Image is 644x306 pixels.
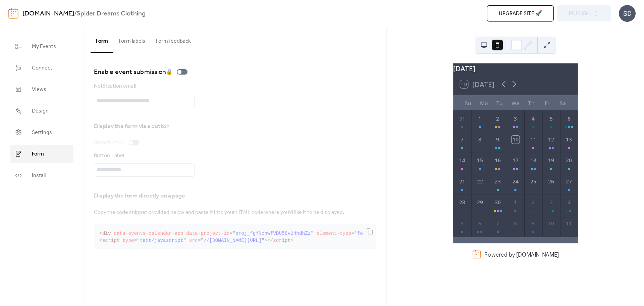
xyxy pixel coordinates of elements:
[10,166,73,184] a: Install
[547,136,555,143] div: 12
[476,199,484,206] div: 29
[492,95,507,111] div: Tu
[458,136,466,143] div: 7
[512,178,519,185] div: 24
[10,123,73,141] a: Settings
[10,37,73,55] a: My Events
[476,115,484,123] div: 1
[529,157,537,165] div: 18
[512,199,519,206] div: 1
[494,115,501,123] div: 2
[565,178,573,185] div: 27
[499,10,542,18] span: Upgrade site 🚀
[529,136,537,143] div: 11
[529,220,537,227] div: 9
[547,157,555,165] div: 19
[555,95,571,111] div: Sa
[32,150,44,158] span: Form
[476,136,484,143] div: 8
[476,178,484,185] div: 22
[539,95,555,111] div: Fr
[529,115,537,123] div: 4
[516,251,558,258] a: [DOMAIN_NAME]
[476,95,492,111] div: Mo
[512,220,519,227] div: 8
[547,115,555,123] div: 5
[565,136,573,143] div: 13
[565,220,573,227] div: 11
[529,199,537,206] div: 2
[458,115,466,123] div: 31
[458,220,466,227] div: 5
[484,251,559,258] div: Powered by
[10,145,73,163] a: Form
[565,157,573,165] div: 20
[565,115,573,123] div: 6
[10,80,73,98] a: Views
[91,27,113,53] button: Form
[512,136,519,143] div: 10
[476,157,484,165] div: 15
[453,63,578,74] div: [DATE]
[547,199,555,206] div: 3
[32,172,46,180] span: Install
[494,220,501,227] div: 7
[619,5,636,22] div: SD
[8,8,18,19] img: logo
[32,107,49,115] span: Design
[458,157,466,165] div: 14
[494,178,501,185] div: 23
[494,136,501,143] div: 9
[458,199,466,206] div: 28
[22,7,74,20] a: [DOMAIN_NAME]
[113,27,151,52] button: Form labels
[494,199,501,206] div: 30
[512,157,519,165] div: 17
[32,64,52,72] span: Connect
[529,178,537,185] div: 25
[10,102,73,120] a: Design
[523,95,539,111] div: Th
[32,129,52,137] span: Settings
[487,5,554,21] button: Upgrade site 🚀
[458,178,466,185] div: 21
[74,7,76,20] b: /
[32,43,56,51] span: My Events
[547,178,555,185] div: 26
[32,86,46,94] span: Views
[512,115,519,123] div: 3
[494,157,501,165] div: 16
[460,95,476,111] div: Su
[476,220,484,227] div: 6
[565,199,573,206] div: 4
[507,95,523,111] div: We
[10,59,73,77] a: Connect
[151,27,196,52] button: Form feedback
[547,220,555,227] div: 10
[76,7,146,20] b: Spider Dreams Clothing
